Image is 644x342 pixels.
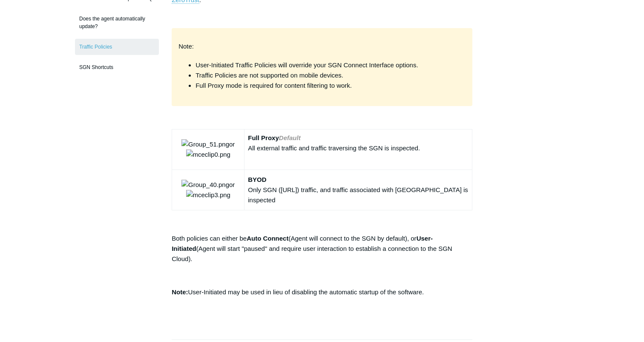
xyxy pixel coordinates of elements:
[75,39,159,55] a: Traffic Policies
[195,80,466,91] li: Full Proxy mode is required for content filtering to work.
[172,288,188,296] strong: Note:
[248,185,469,205] div: Only SGN ([URL]) traffic, and traffic associated with [GEOGRAPHIC_DATA] is inspected
[172,233,472,264] p: Both policies can either be (Agent will connect to the SGN by default), or (Agent will start "pau...
[175,180,241,200] p: or
[172,235,433,252] strong: User-Initiated
[75,59,159,75] a: SGN Shortcuts
[195,60,466,70] li: User-Initiated Traffic Policies will override your SGN Connect Interface options.
[186,149,230,160] img: mceclip0.png
[181,180,229,190] img: Group_40.png
[248,176,266,183] strong: BYOD
[178,41,466,52] p: Note:
[279,134,301,141] em: Default
[181,139,229,149] img: Group_51.png
[248,134,300,141] strong: Full Proxy
[172,287,472,297] p: User-Initiated may be used in lieu of disabling the automatic startup of the software.
[175,139,241,160] p: or
[75,11,159,34] a: Does the agent automatically update?
[247,235,288,242] strong: Auto Connect
[195,70,466,80] li: Traffic Policies are not supported on mobile devices.
[186,190,230,200] img: mceclip3.png
[248,143,469,153] div: All external traffic and traffic traversing the SGN is inspected.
